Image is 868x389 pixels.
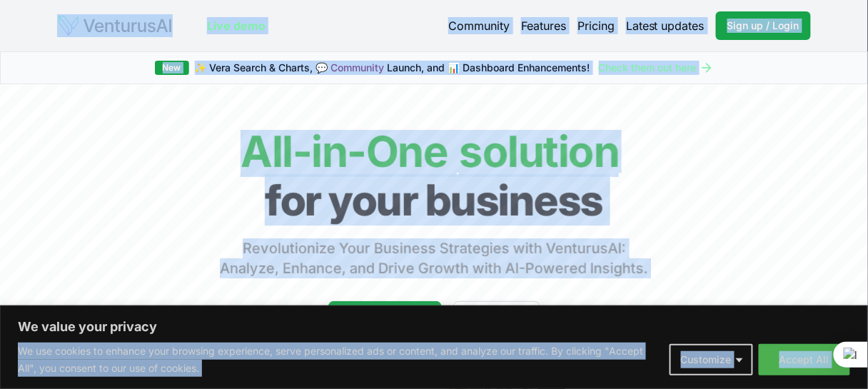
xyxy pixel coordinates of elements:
[577,17,615,34] a: Pricing
[195,61,590,75] span: ✨ Vera Search & Charts, 💬 Launch, and 📊 Dashboard Enhancements!
[57,14,173,37] img: logo
[207,17,266,34] a: Live demo
[453,301,540,337] a: Live Demo
[716,11,811,40] a: Sign up / Login
[328,301,442,337] a: Start for free
[18,343,659,377] p: We use cookies to enhance your browsing experience, serve personalized ads or content, and analyz...
[759,344,850,375] button: Accept All
[670,344,753,375] button: Customize
[599,61,714,75] a: Check them out here
[331,61,385,74] a: Community
[521,17,566,34] a: Features
[155,61,189,75] div: New
[727,19,799,33] span: Sign up / Login
[448,17,510,34] a: Community
[626,17,705,34] a: Latest updates
[18,318,850,335] p: We value your privacy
